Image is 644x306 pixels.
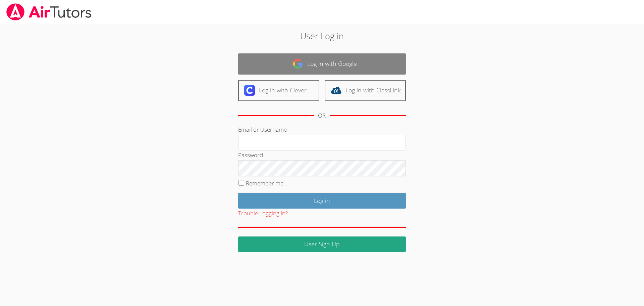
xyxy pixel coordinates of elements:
a: User Sign Up [238,236,406,252]
label: Password [238,151,263,159]
label: Remember me [246,179,283,187]
a: Log in with Clever [238,80,319,101]
label: Email or Username [238,126,287,133]
button: Trouble Logging In? [238,209,288,218]
img: classlink-logo-d6bb404cc1216ec64c9a2012d9dc4662098be43eaf13dc465df04b49fa7ab582.svg [331,85,341,96]
img: airtutors_banner-c4298cdbf04f3fff15de1276eac7730deb9818008684d7c2e4769d2f7ddbe033.png [6,3,92,20]
input: Log in [238,193,406,209]
img: google-logo-50288ca7cdecda66e5e0955fdab243c47b7ad437acaf1139b6f446037453330a.svg [292,58,303,69]
img: clever-logo-6eab21bc6e7a338710f1a6ff85c0baf02591cd810cc4098c63d3a4b26e2feb20.svg [244,85,255,96]
a: Log in with ClassLink [325,80,406,101]
div: OR [318,111,326,121]
a: Log in with Google [238,53,406,75]
h2: User Log in [148,30,496,42]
